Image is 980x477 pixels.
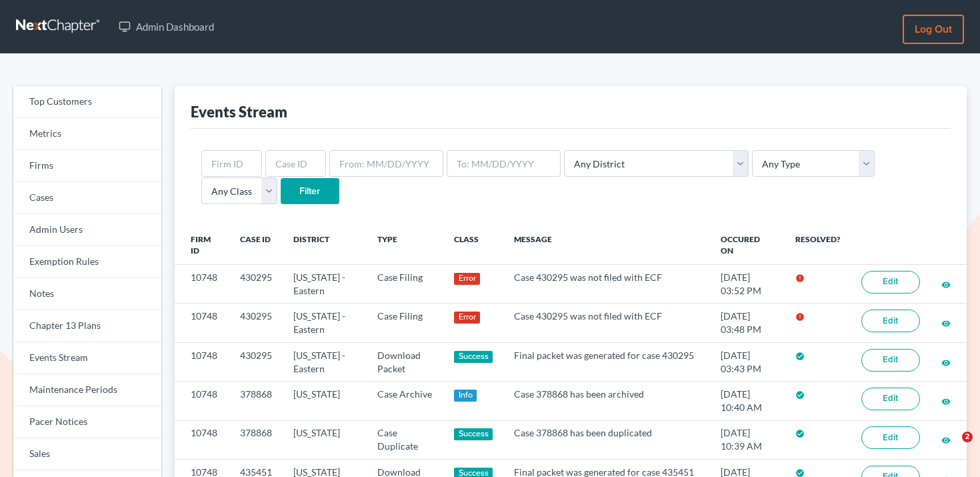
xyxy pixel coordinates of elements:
[443,226,503,265] th: Class
[367,304,444,342] td: Case Filing
[201,150,262,177] input: Firm ID
[447,150,561,177] input: To: MM/DD/YYYY
[503,382,710,420] td: Case 378868 has been archived
[13,342,161,374] a: Events Stream
[795,312,805,322] i: error
[13,374,161,406] a: Maintenance Periods
[283,420,367,459] td: [US_STATE]
[13,182,161,214] a: Cases
[710,382,785,420] td: [DATE] 10:40 AM
[941,395,951,406] a: visibility
[941,358,951,368] i: visibility
[941,280,951,290] i: visibility
[710,342,785,381] td: [DATE] 03:43 PM
[229,342,283,381] td: 430295
[785,226,851,265] th: Resolved?
[175,226,229,265] th: Firm ID
[283,265,367,304] td: [US_STATE] - Eastern
[329,150,443,177] input: From: MM/DD/YYYY
[175,420,229,459] td: 10748
[454,428,493,440] div: Success
[941,319,951,328] i: visibility
[710,265,785,304] td: [DATE] 03:52 PM
[229,226,283,265] th: Case ID
[941,317,951,328] a: visibility
[861,271,920,294] a: Edit
[175,382,229,420] td: 10748
[941,278,951,290] a: visibility
[367,342,444,381] td: Download Packet
[795,274,805,283] i: error
[861,388,920,410] a: Edit
[935,432,967,464] iframe: Intercom live chat
[962,432,973,442] span: 2
[229,420,283,459] td: 378868
[710,226,785,265] th: Occured On
[283,342,367,381] td: [US_STATE] - Eastern
[13,438,161,470] a: Sales
[229,304,283,342] td: 430295
[13,86,161,118] a: Top Customers
[454,312,480,324] div: Error
[13,310,161,342] a: Chapter 13 Plans
[941,397,951,406] i: visibility
[503,420,710,459] td: Case 378868 has been duplicated
[454,273,480,285] div: Error
[861,310,920,332] a: Edit
[367,265,444,304] td: Case Filing
[175,265,229,304] td: 10748
[367,420,444,459] td: Case Duplicate
[454,390,477,402] div: Info
[191,102,287,121] div: Events Stream
[283,304,367,342] td: [US_STATE] - Eastern
[13,214,161,246] a: Admin Users
[13,406,161,438] a: Pacer Notices
[710,420,785,459] td: [DATE] 10:39 AM
[281,178,339,205] input: Filter
[283,226,367,265] th: District
[229,265,283,304] td: 430295
[903,15,964,44] a: Log out
[710,304,785,342] td: [DATE] 03:48 PM
[229,382,283,420] td: 378868
[13,246,161,278] a: Exemption Rules
[13,150,161,182] a: Firms
[941,356,951,368] a: visibility
[13,118,161,150] a: Metrics
[795,429,805,438] i: check_circle
[861,426,920,449] a: Edit
[503,265,710,304] td: Case 430295 was not filed with ECF
[503,304,710,342] td: Case 430295 was not filed with ECF
[175,304,229,342] td: 10748
[861,349,920,372] a: Edit
[503,226,710,265] th: Message
[367,382,444,420] td: Case Archive
[13,278,161,310] a: Notes
[795,352,805,361] i: check_circle
[112,15,221,39] a: Admin Dashboard
[175,342,229,381] td: 10748
[367,226,444,265] th: Type
[454,351,493,363] div: Success
[503,342,710,381] td: Final packet was generated for case 430295
[795,390,805,400] i: check_circle
[283,382,367,420] td: [US_STATE]
[265,150,326,177] input: Case ID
